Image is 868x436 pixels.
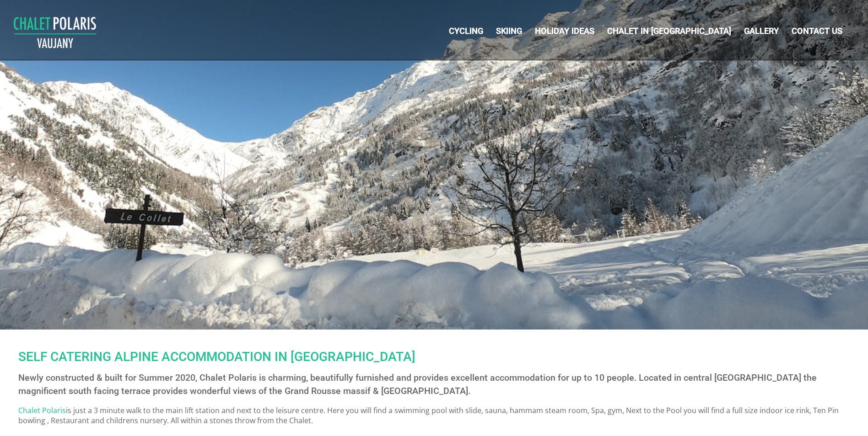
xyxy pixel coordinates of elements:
[496,26,522,36] a: Skiing
[607,26,731,36] a: Chalet in [GEOGRAPHIC_DATA]
[449,26,483,36] a: Cycling
[18,405,66,415] a: Chalet Polaris
[535,26,594,36] a: Holiday Ideas
[18,349,839,364] h1: SELF CATERING ALPINE ACCOMMODATION IN [GEOGRAPHIC_DATA]
[744,26,779,36] a: Gallery
[792,26,842,36] a: Contact Us
[18,371,839,398] h2: Newly constructed & built for Summer 2020, Chalet Polaris is charming, beautifully furnished and ...
[13,11,97,51] img: Chalet Polaris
